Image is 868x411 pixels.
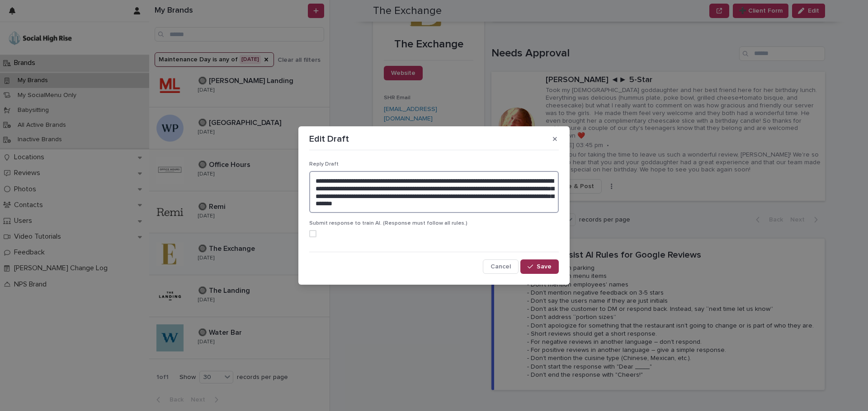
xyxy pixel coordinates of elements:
span: Submit response to train AI. (Response must follow all rules.) [309,221,467,226]
button: Save [520,259,559,274]
span: Save [537,263,552,270]
span: Reply Draft [309,162,339,167]
button: Cancel [483,259,519,274]
p: Edit Draft [309,134,349,144]
span: Cancel [491,263,511,270]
